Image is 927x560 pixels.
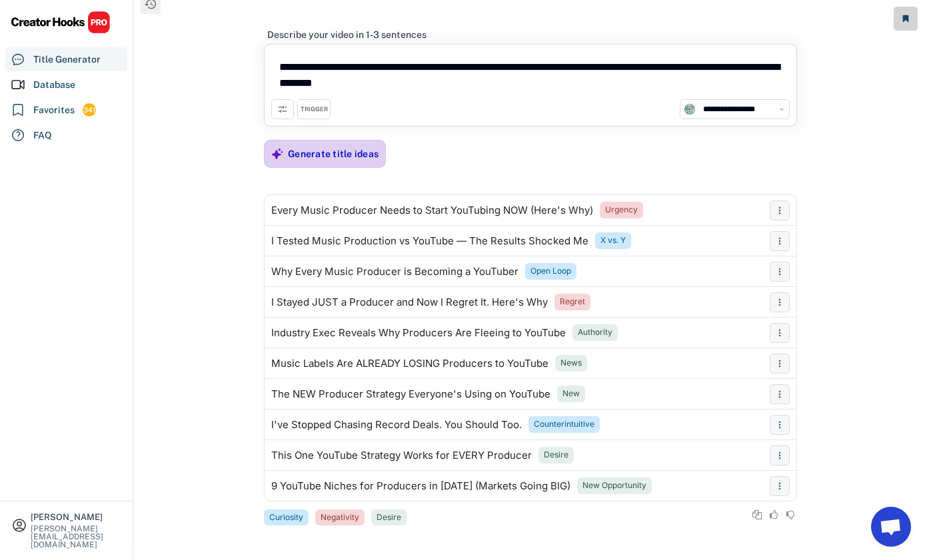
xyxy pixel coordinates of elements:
[267,29,427,41] div: Describe your video in 1-3 sentences
[11,11,111,34] img: CHPRO%20Logo.svg
[271,389,550,400] div: The NEW Producer Strategy Everyone's Using on YouTube
[269,512,303,523] div: Curiosity
[377,512,401,523] div: Desire
[33,129,52,142] div: FAQ
[562,388,580,400] div: New
[271,266,518,277] div: Why Every Music Producer is Becoming a YouTuber
[534,419,594,430] div: Counterintuitive
[271,328,566,338] div: Industry Exec Reveals Why Producers Are Fleeing to YouTube
[582,480,646,491] div: New Opportunity
[321,512,359,523] div: Negativity
[871,507,911,547] a: Open chat
[83,105,96,116] div: 341
[271,450,532,461] div: This One YouTube Strategy Works for EVERY Producer
[578,327,612,338] div: Authority
[31,525,121,549] div: [PERSON_NAME][EMAIL_ADDRESS][DOMAIN_NAME]
[600,235,626,246] div: X vs. Y
[33,103,75,117] div: Favorites
[33,53,101,67] div: Title Generator
[560,358,582,369] div: News
[684,103,696,115] img: channels4_profile.jpg
[271,358,548,369] div: Music Labels Are ALREADY LOSING Producers to YouTube
[33,78,75,92] div: Database
[271,297,548,308] div: I Stayed JUST a Producer and Now I Regret It. Here's Why
[301,105,328,114] div: TRIGGER
[560,296,585,308] div: Regret
[31,513,121,521] div: [PERSON_NAME]
[530,266,571,277] div: Open Loop
[271,205,593,216] div: Every Music Producer Needs to Start YouTubing NOW (Here's Why)
[271,420,522,430] div: I've Stopped Chasing Record Deals. You Should Too.
[605,204,638,216] div: Urgency
[544,449,568,461] div: Desire
[288,148,379,160] div: Generate title ideas
[271,481,570,491] div: 9 YouTube Niches for Producers in [DATE] (Markets Going BIG)
[271,236,588,246] div: I Tested Music Production vs YouTube — The Results Shocked Me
